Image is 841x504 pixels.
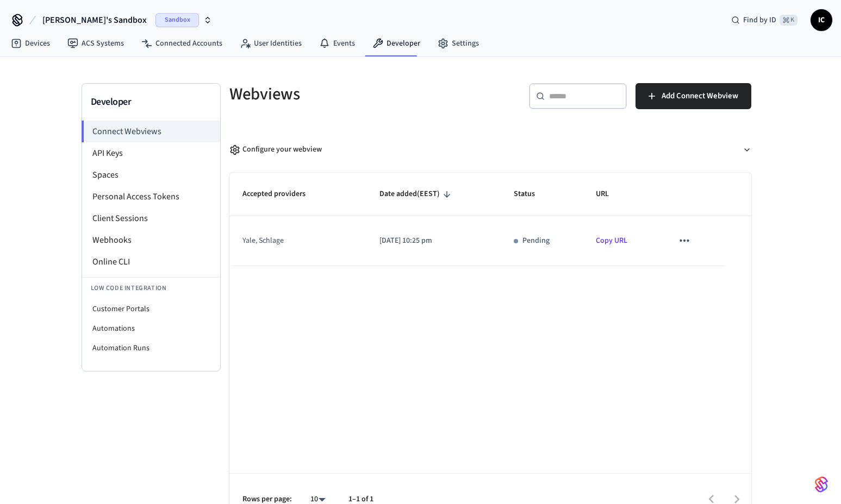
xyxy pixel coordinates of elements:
li: Automation Runs [82,338,220,358]
span: Date added(EEST) [379,186,454,203]
a: Developer [364,34,429,53]
span: Status [514,186,549,203]
span: URL [596,186,623,203]
h3: Developer [91,94,211,110]
button: Configure your webview [229,135,751,164]
span: [PERSON_NAME]'s Sandbox [42,14,147,27]
li: Client Sessions [82,207,220,229]
button: IC [811,9,832,31]
span: Add Connect Webview [662,89,738,103]
button: Add Connect Webview [636,83,751,109]
a: Connected Accounts [133,34,231,53]
li: Low Code Integration [82,277,220,299]
table: sticky table [229,173,751,266]
li: Spaces [82,164,220,186]
a: Events [310,34,364,53]
li: Connect Webviews [82,121,220,142]
span: ⌘ K [780,15,798,26]
span: IC [812,10,831,30]
li: Online CLI [82,251,220,273]
a: Settings [429,34,488,53]
li: Automations [82,319,220,338]
span: Find by ID [743,15,776,26]
span: Sandbox [155,13,199,27]
a: Copy URL [596,235,627,246]
li: API Keys [82,142,220,164]
li: Webhooks [82,229,220,251]
a: ACS Systems [59,34,133,53]
p: [DATE] 10:25 pm [379,235,487,247]
div: Configure your webview [229,144,322,155]
h5: Webviews [229,83,484,105]
span: Accepted providers [242,186,320,203]
li: Customer Portals [82,299,220,319]
a: Devices [2,34,59,53]
div: yale, schlage [242,235,342,247]
p: Pending [522,235,550,247]
img: SeamLogoGradient.69752ec5.svg [815,476,828,493]
li: Personal Access Tokens [82,186,220,207]
div: Find by ID⌘ K [722,10,806,30]
a: User Identities [231,34,310,53]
